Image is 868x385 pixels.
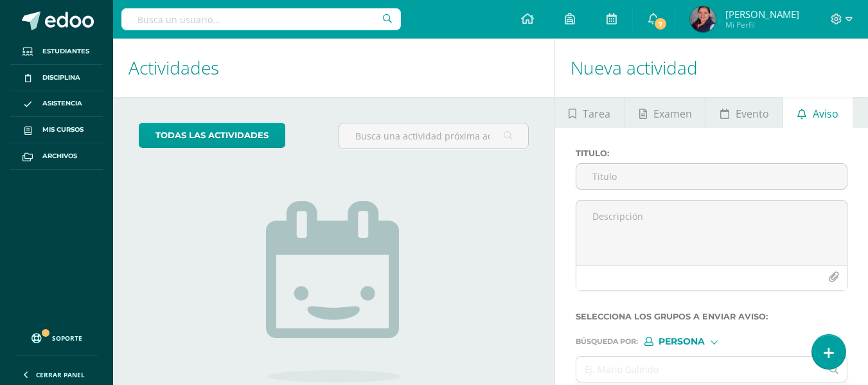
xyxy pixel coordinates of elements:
[576,164,847,189] input: Titulo
[644,337,741,346] div: [object Object]
[10,91,103,118] a: Asistencia
[653,98,692,129] span: Examen
[583,98,610,129] span: Tarea
[555,97,624,128] a: Tarea
[42,125,84,135] span: Mis cursos
[659,338,705,345] span: Persona
[339,123,527,148] input: Busca una actividad próxima aquí...
[653,17,668,31] span: 7
[10,117,103,143] a: Mis cursos
[42,46,89,57] span: Estudiantes
[576,312,847,321] label: Selecciona los grupos a enviar aviso :
[813,98,838,129] span: Aviso
[576,148,847,158] label: Titulo :
[42,73,80,83] span: Disciplina
[10,39,103,65] a: Estudiantes
[266,201,401,382] img: no_activities.png
[121,8,401,30] input: Busca un usuario...
[736,98,769,129] span: Evento
[690,6,716,32] img: 7c2d65378782aba2fa86a0a0c155eef5.png
[36,370,85,379] span: Cerrar panel
[576,357,822,382] input: Ej. Mario Galindo
[128,39,539,97] h1: Actividades
[42,98,82,109] span: Asistencia
[52,334,82,343] span: Soporte
[10,143,103,170] a: Archivos
[576,338,638,345] span: Búsqueda por :
[571,39,853,97] h1: Nueva actividad
[42,151,77,161] span: Archivos
[725,19,799,30] span: Mi Perfil
[10,65,103,91] a: Disciplina
[783,97,852,128] a: Aviso
[625,97,705,128] a: Examen
[139,123,285,148] a: todas las Actividades
[15,321,98,352] a: Soporte
[725,8,799,21] span: [PERSON_NAME]
[706,97,783,128] a: Evento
